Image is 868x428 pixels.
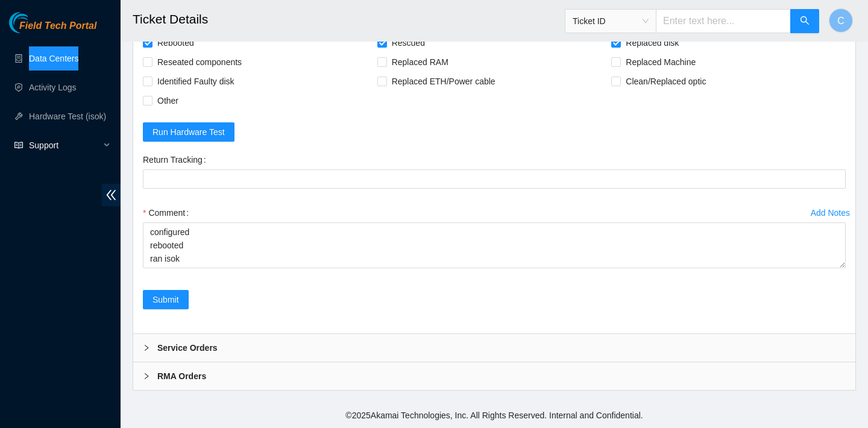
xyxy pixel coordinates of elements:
span: Identified Faulty disk [153,72,239,91]
span: Replaced ETH/Power cable [387,72,500,91]
button: Run Hardware Test [143,122,234,142]
img: Akamai Technologies [9,12,61,33]
span: Run Hardware Test [153,125,225,139]
label: Comment [143,203,193,222]
button: C [829,8,853,33]
button: search [790,9,819,33]
a: Hardware Test (isok) [29,112,106,121]
span: Rescued [387,33,430,52]
span: Support [29,133,100,157]
span: C [837,13,844,28]
b: RMA Orders [157,370,206,383]
div: Add Notes [811,209,850,217]
span: Ticket ID [573,12,649,30]
input: Return Tracking [143,169,846,189]
span: Replaced Machine [621,52,700,72]
div: Service Orders [133,334,855,362]
a: Akamai TechnologiesField Tech Portal [9,22,96,37]
span: Submit [153,293,179,306]
input: Enter text here... [656,9,791,33]
textarea: Comment [143,222,846,268]
a: Data Centers [29,54,78,63]
b: Service Orders [157,341,218,354]
span: right [143,344,150,351]
label: Return Tracking [143,150,211,169]
span: Clean/Replaced optic [621,72,711,91]
footer: © 2025 Akamai Technologies, Inc. All Rights Reserved. Internal and Confidential. [121,403,868,428]
span: search [800,16,810,27]
span: Field Tech Portal [19,20,96,32]
span: Replaced RAM [387,52,453,72]
span: Rebooted [153,33,199,52]
span: read [14,141,23,149]
span: Other [153,91,183,110]
span: double-left [102,184,121,206]
button: Add Notes [810,203,851,222]
span: Replaced disk [621,33,684,52]
span: Reseated components [153,52,247,72]
a: Activity Logs [29,83,77,92]
button: Submit [143,290,189,309]
div: RMA Orders [133,362,855,390]
span: right [143,373,150,380]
